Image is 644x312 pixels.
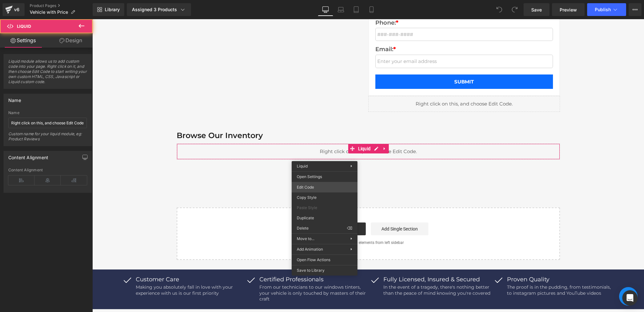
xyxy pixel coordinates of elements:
input: ###-###-#### [283,9,461,22]
span: Paste Style [297,205,352,211]
a: Preview [552,3,585,16]
p: Customer Care [43,257,151,264]
a: Product Pages [30,3,93,8]
div: Custom name for your liquid module, eg: Product Reviews [8,131,87,146]
a: Tablet [349,3,364,16]
span: Publish [595,7,611,12]
button: Undo [493,3,506,16]
span: Preview [560,6,577,13]
p: From our technicians to our windows tinters, your vehicle is only touched by masters of their craft [167,265,274,283]
input: Enter your email address [283,35,461,49]
div: Content Alignment [8,151,48,160]
button: Redo [508,3,521,16]
a: Expand / Collapse [288,125,296,134]
span: Library [105,7,120,12]
span: Edit Code [297,184,352,190]
span: Open Flow Actions [297,257,352,263]
span: Liquid [17,24,31,29]
span: Copy Style [297,195,352,200]
div: v6 [13,5,21,14]
span: Liquid [297,164,308,168]
a: Add Single Section [279,203,336,216]
a: New Library [93,3,124,16]
p: Making you absolutely fall in love with your experience with us is our first priority [43,265,151,277]
div: Name [8,94,21,103]
p: The proof is in the pudding, from testimonials, to instagram pictures and YouTube videos [415,265,522,277]
h1: Browse Our Inventory [84,112,468,121]
div: Content Alignment [8,168,87,172]
p: Proven Quality [415,257,522,264]
span: Duplicate [297,215,352,221]
span: Save [531,6,542,13]
a: Desktop [318,3,333,16]
button: More [629,3,641,16]
span: Save to Library [297,268,352,273]
a: v6 [3,3,25,16]
button: SUBMIT [283,55,461,70]
span: Vehicle with Price [30,10,68,15]
button: Publish [587,3,626,16]
a: Design [48,33,94,48]
a: Explore Blocks [216,203,273,216]
p: Fully Licensed, Insured & Secured [291,257,398,264]
p: In the event of a tragedy, there's nothing better than the peace of mind knowing you're covered [291,265,398,277]
span: Add Animation [297,246,350,252]
span: Liquid [264,125,280,134]
span: Liquid module allows us to add custom code into your page. Right click on it, and then choose Edi... [8,59,87,89]
p: Email: [283,25,461,35]
span: Open Settings [297,174,352,180]
div: Name [8,111,87,115]
p: Certified Professionals [167,257,274,264]
span: ⌫ [347,225,352,231]
p: or Drag & Drop elements from left sidebar [95,221,457,226]
span: Delete [297,225,347,231]
div: Assigned 3 Products [132,6,186,13]
div: Open Intercom Messenger [622,290,638,306]
span: Move to... [297,236,350,242]
a: Mobile [364,3,379,16]
a: Laptop [333,3,349,16]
